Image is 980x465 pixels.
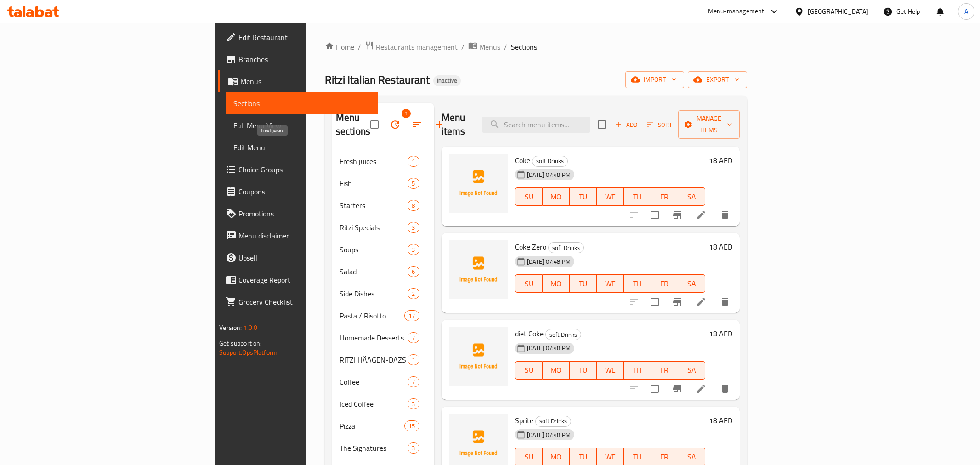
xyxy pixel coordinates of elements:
div: Soups [340,244,408,255]
button: WE [597,187,624,206]
span: diet Coke [515,327,544,340]
span: SU [519,190,539,204]
button: SU [515,187,543,206]
span: 8 [408,201,419,210]
button: Branch-specific-item [666,378,688,400]
span: 17 [405,312,419,320]
div: items [408,354,419,365]
div: Pasta / Risotto17 [332,305,434,327]
button: SU [515,361,543,380]
a: Support.OpsPlatform [219,346,278,358]
span: Select to update [645,379,664,398]
input: search [482,117,590,133]
span: soft Drinks [532,156,567,166]
div: RITZI HÄAGEN-DAZS1 [332,349,434,371]
div: items [408,200,419,211]
div: items [408,288,419,299]
span: Menu disclaimer [238,230,371,241]
button: SA [678,361,705,380]
span: MO [546,277,566,290]
div: items [408,398,419,409]
span: Sprite [515,414,533,427]
a: Choice Groups [218,159,378,181]
a: Full Menu View [226,114,378,136]
div: Starters8 [332,194,434,216]
span: Restaurants management [376,41,458,52]
span: Manage items [685,113,732,136]
span: Sections [233,98,371,109]
div: The Signatures3 [332,437,434,459]
div: Salad6 [332,261,434,283]
span: [DATE] 07:48 PM [523,257,574,266]
div: items [408,222,419,233]
span: Upsell [238,252,371,263]
span: SA [682,190,702,204]
a: Edit menu item [696,296,707,307]
button: SU [515,274,543,293]
span: 1 [402,109,411,118]
span: Homemade Desserts [340,332,408,343]
button: FR [651,361,678,380]
span: Coffee [340,376,408,387]
a: Edit menu item [696,383,707,394]
span: TH [628,450,647,464]
div: Fish5 [332,172,434,194]
button: export [688,71,747,88]
span: 6 [408,267,419,276]
span: MO [546,450,566,464]
button: MO [543,274,570,293]
span: Choice Groups [238,164,371,175]
span: 3 [408,444,419,453]
button: delete [714,378,736,400]
span: Coke Zero [515,240,546,254]
span: 15 [405,422,419,431]
button: Branch-specific-item [666,291,688,313]
div: Starters [340,200,408,211]
a: Coupons [218,181,378,203]
div: Fresh juices1 [332,150,434,172]
div: Ritzi Specials3 [332,216,434,238]
button: SA [678,274,705,293]
button: Add section [428,113,450,136]
img: Coke [449,154,508,213]
a: Branches [218,48,378,70]
span: Sections [511,41,537,52]
span: Bulk update [384,113,406,136]
span: Version: [219,322,242,334]
div: Pizza [340,420,404,431]
span: Add item [612,118,641,132]
span: FR [655,363,674,377]
span: Get support on: [219,337,261,349]
div: items [408,332,419,343]
span: Edit Menu [233,142,371,153]
span: Select to update [645,292,664,312]
span: TU [573,450,593,464]
span: 3 [408,223,419,232]
h6: 18 AED [709,327,732,340]
div: Coffee7 [332,371,434,393]
button: WE [597,361,624,380]
span: Salad [340,266,408,277]
div: items [408,156,419,167]
div: Inactive [433,75,461,86]
h6: 18 AED [709,154,732,167]
span: RITZI HÄAGEN-DAZS [340,354,408,365]
div: Ritzi Specials [340,222,408,233]
div: Pizza15 [332,415,434,437]
span: MO [546,190,566,204]
span: MO [546,363,566,377]
h2: Menu items [442,111,471,138]
a: Menu disclaimer [218,225,378,247]
span: A [964,6,968,17]
li: / [461,41,465,52]
a: Upsell [218,247,378,269]
span: TH [628,190,647,204]
span: TU [573,277,593,290]
div: items [408,442,419,454]
span: Select to update [645,205,664,225]
div: Homemade Desserts7 [332,327,434,349]
div: soft Drinks [545,329,581,340]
